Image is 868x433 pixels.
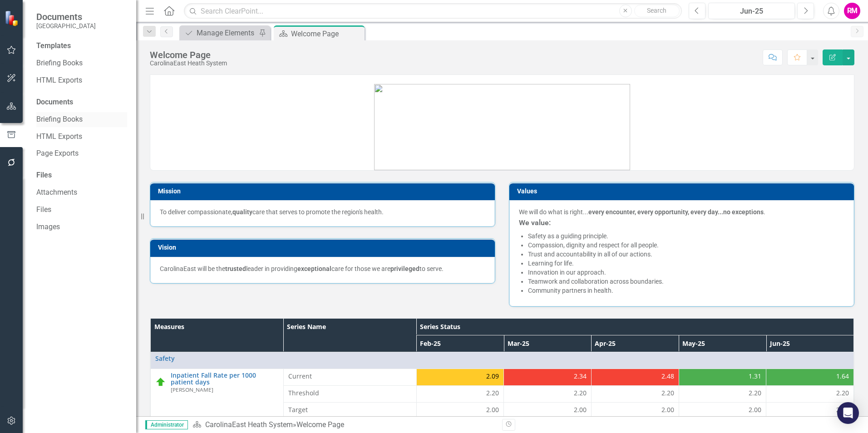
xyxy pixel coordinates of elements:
[283,402,416,419] td: Double-Click to Edit
[766,369,854,385] td: Double-Click to Edit
[160,264,485,273] p: CarolinaEast will be the leader in providing care for those we are to serve.
[151,352,854,369] td: Double-Click to Edit Right Click for Context Menu
[160,207,485,216] p: To deliver compassionate, care that serves to promote the region's health.
[591,385,679,402] td: Double-Click to Edit
[36,148,127,159] a: Page Exports
[36,41,127,51] div: Templates
[836,405,849,414] span: 2.00
[844,3,860,19] button: RM
[574,405,587,414] span: 2.00
[708,3,795,19] button: Jun-25
[661,405,674,414] span: 2.00
[749,405,761,414] span: 2.00
[634,5,680,17] button: Search
[197,27,256,39] div: Manage Elements
[749,389,761,398] span: 2.20
[836,389,849,398] span: 2.20
[36,114,127,125] a: Briefing Books
[528,231,844,241] li: Safety as a guiding principle.
[36,22,96,30] small: [GEOGRAPHIC_DATA]
[291,28,362,39] div: Welcome Page
[155,377,166,388] img: On Track
[36,222,127,232] a: Images
[647,7,666,14] span: Search
[504,369,592,385] td: Double-Click to Edit
[528,268,844,277] li: Innovation in our approach.
[517,188,849,195] h3: Values
[296,420,344,429] div: Welcome Page
[155,355,849,362] a: Safety
[416,385,504,402] td: Double-Click to Edit
[36,170,127,181] div: Files
[390,265,419,272] strong: privileged
[184,3,682,19] input: Search ClearPoint...
[297,265,331,272] strong: exceptional
[519,219,844,227] h3: We value:
[591,369,679,385] td: Double-Click to Edit
[661,389,674,398] span: 2.20
[36,75,127,86] a: HTML Exports
[36,132,127,142] a: HTML Exports
[182,27,256,39] a: Manage Elements
[5,10,20,26] img: ClearPoint Strategy
[679,385,766,402] td: Double-Click to Edit
[711,6,792,17] div: Jun-25
[574,372,587,381] span: 2.34
[486,372,499,381] span: 2.09
[528,277,844,286] li: Teamwork and collaboration across boundaries.
[528,241,844,250] li: Compassion, dignity and respect for all people.
[150,50,227,60] div: Welcome Page
[766,402,854,419] td: Double-Click to Edit
[749,372,761,381] span: 1.31
[591,402,679,419] td: Double-Click to Edit
[36,11,96,22] span: Documents
[486,405,499,414] span: 2.00
[171,372,279,386] a: Inpatient Fall Rate per 1000 patient days
[416,369,504,385] td: Double-Click to Edit
[528,250,844,259] li: Trust and accountability in all of our actions.
[766,385,854,402] td: Double-Click to Edit
[836,372,849,381] span: 1.64
[679,369,766,385] td: Double-Click to Edit
[519,207,844,216] p: We will do what is right... .
[679,402,766,419] td: Double-Click to Edit
[283,369,416,385] td: Double-Click to Edit
[158,244,490,251] h3: Vision
[661,372,674,381] span: 2.48
[588,208,764,216] strong: every encounter, every opportunity, every day...no exceptions
[288,389,412,398] span: Threshold
[504,402,592,419] td: Double-Click to Edit
[288,372,412,381] span: Current
[150,60,227,67] div: CarolinaEast Heath System
[374,84,630,170] img: mceclip1.png
[205,420,293,429] a: CarolinaEast Heath System
[36,187,127,198] a: Attachments
[171,387,213,393] small: [PERSON_NAME]
[574,389,587,398] span: 2.20
[145,420,188,429] span: Administrator
[232,208,252,216] strong: quality
[225,265,246,272] strong: trusted
[528,286,844,295] li: Community partners in health.
[504,385,592,402] td: Double-Click to Edit
[36,205,127,215] a: Files
[416,402,504,419] td: Double-Click to Edit
[283,385,416,402] td: Double-Click to Edit
[36,97,127,108] div: Documents
[192,420,495,430] div: »
[486,389,499,398] span: 2.20
[36,58,127,69] a: Briefing Books
[288,405,412,414] span: Target
[528,259,844,268] li: Learning for life.
[158,188,490,195] h3: Mission
[837,402,859,424] div: Open Intercom Messenger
